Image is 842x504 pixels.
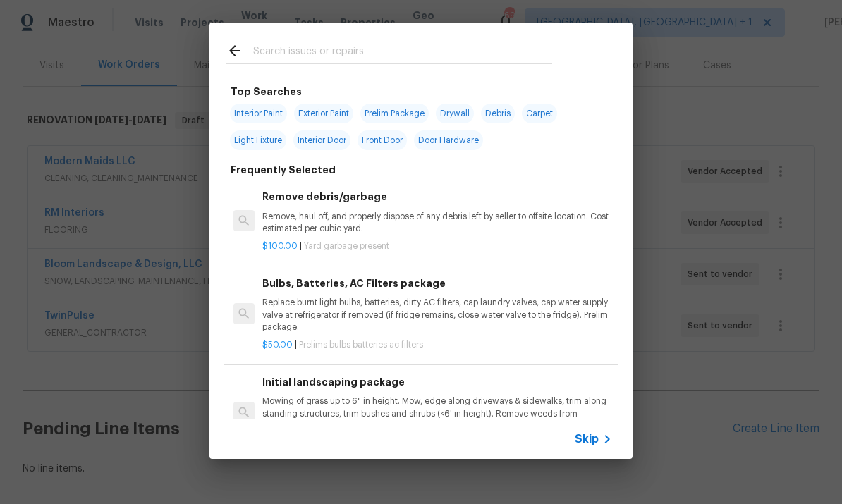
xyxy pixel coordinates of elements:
span: Yard garbage present [304,242,389,250]
h6: Initial landscaping package [262,374,612,390]
span: Carpet [522,104,557,123]
span: Prelim Package [360,104,429,123]
span: Door Hardware [414,130,483,150]
span: $100.00 [262,242,298,250]
span: Skip [575,432,599,446]
span: Light Fixture [230,130,286,150]
span: Prelims bulbs batteries ac filters [299,340,423,349]
span: Front Door [358,130,407,150]
p: Remove, haul off, and properly dispose of any debris left by seller to offsite location. Cost est... [262,211,612,235]
input: Search issues or repairs [253,42,552,63]
p: Mowing of grass up to 6" in height. Mow, edge along driveways & sidewalks, trim along standing st... [262,395,612,431]
span: $50.00 [262,340,293,349]
h6: Bulbs, Batteries, AC Filters package [262,276,612,291]
span: Interior Paint [230,104,287,123]
span: Interior Door [293,130,350,150]
p: | [262,339,612,351]
p: Replace burnt light bulbs, batteries, dirty AC filters, cap laundry valves, cap water supply valv... [262,297,612,333]
p: | [262,240,612,252]
h6: Remove debris/garbage [262,189,612,204]
h6: Frequently Selected [231,162,336,178]
span: Debris [481,104,515,123]
span: Exterior Paint [294,104,353,123]
span: Drywall [436,104,474,123]
h6: Top Searches [231,84,302,99]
